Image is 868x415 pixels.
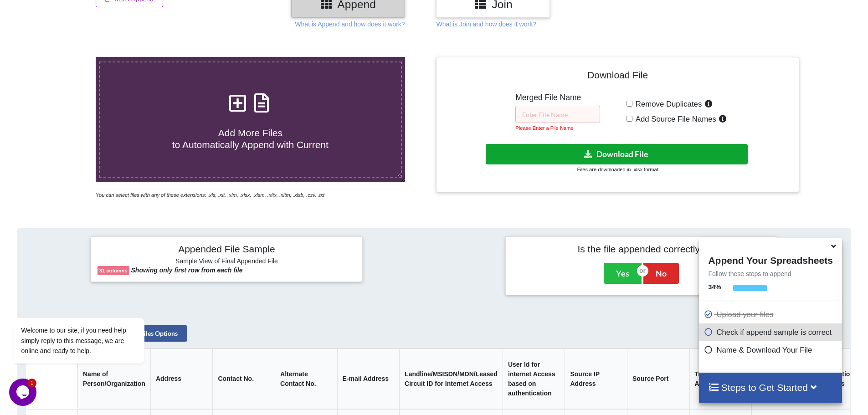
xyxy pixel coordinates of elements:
[436,20,536,29] p: What is Join and how does it work?
[9,236,173,374] iframe: chat widget
[512,243,770,255] h4: Is the file appended correctly?
[98,243,356,256] h4: Appended File Sample
[515,106,600,123] input: Enter File Name
[643,263,679,284] button: No
[689,348,752,409] th: Translated IP Address
[515,125,573,131] small: Please Enter a File Name
[708,382,832,393] h4: Steps to Get Started
[295,20,405,29] p: What is Append and how does it work?
[577,167,658,172] small: Files are downloaded in .xlsx format
[213,348,275,409] th: Contact No.
[443,64,792,90] h4: Download File
[704,309,839,320] p: Upload your files
[399,348,503,409] th: Landline/MSISDN/MDN/Leased Circuit ID for Internet Access
[632,100,702,108] span: Remove Duplicates
[96,192,324,198] i: You can select files with any of these extensions: .xls, .xlt, .xlm, .xlsx, .xlsm, .xltx, .xltm, ...
[9,379,38,406] iframe: chat widget
[565,348,627,409] th: Source IP Address
[131,266,243,274] b: Showing only first row from each file
[708,283,721,291] b: 34 %
[627,348,689,409] th: Source Port
[503,348,565,409] th: User Id for internet Access based on authentication
[486,144,748,164] button: Download File
[699,252,842,266] h4: Append Your Spreadsheets
[515,93,600,102] h5: Merged File Name
[632,115,716,123] span: Add Source File Names
[77,348,150,409] th: Name of Person/Organization
[172,128,329,149] span: Add More Files to Automatically Append with Current
[699,269,842,278] p: Follow these steps to append
[337,348,400,409] th: E-mail Address
[704,327,839,338] p: Check if append sample is correct
[98,257,356,266] h6: Sample View of Final Appended File
[150,348,213,409] th: Address
[604,263,642,284] button: Yes
[275,348,337,409] th: Alternate Contact No.
[704,344,839,356] p: Name & Download Your File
